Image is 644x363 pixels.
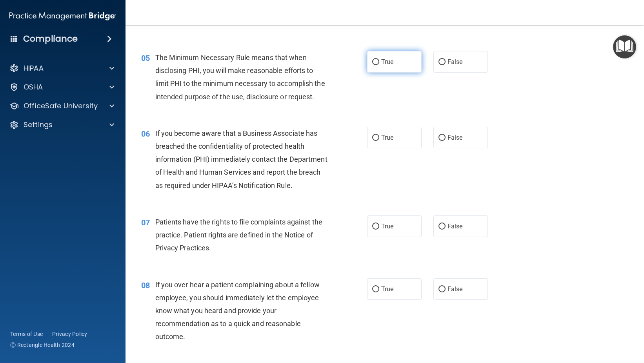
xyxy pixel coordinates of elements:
input: True [372,286,379,292]
iframe: Drift Widget Chat Controller [605,309,635,339]
input: True [372,224,379,230]
a: Privacy Policy [52,330,87,338]
input: False [438,224,446,230]
span: Patients have the rights to file complaints against the practice. Patient rights are defined in t... [155,218,323,252]
span: False [448,58,463,66]
span: False [448,223,463,230]
a: OSHA [9,82,114,92]
a: Terms of Use [10,330,43,338]
a: Settings [9,120,114,130]
p: OfficeSafe University [24,101,98,111]
p: Settings [24,120,53,130]
span: False [448,134,463,141]
span: 05 [141,53,150,63]
span: If you become aware that a Business Associate has breached the confidentiality of protected healt... [155,129,327,190]
input: False [438,135,446,141]
span: False [448,285,463,293]
input: True [372,135,379,141]
input: False [438,59,446,65]
span: The Minimum Necessary Rule means that when disclosing PHI, you will make reasonable efforts to li... [155,53,325,101]
span: 06 [141,129,150,139]
span: True [381,58,393,66]
span: 08 [141,281,150,290]
img: PMB logo [9,8,116,24]
span: True [381,134,393,141]
p: OSHA [24,82,43,92]
h4: Compliance [23,33,78,44]
input: True [372,59,379,65]
span: True [381,223,393,230]
p: HIPAA [24,64,44,73]
input: False [438,286,446,292]
span: Ⓒ Rectangle Health 2024 [10,341,75,349]
button: Open Resource Center [613,35,636,58]
a: HIPAA [9,64,114,73]
a: OfficeSafe University [9,101,114,111]
span: True [381,285,393,293]
span: If you over hear a patient complaining about a fellow employee, you should immediately let the em... [155,281,320,341]
span: 07 [141,218,150,227]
